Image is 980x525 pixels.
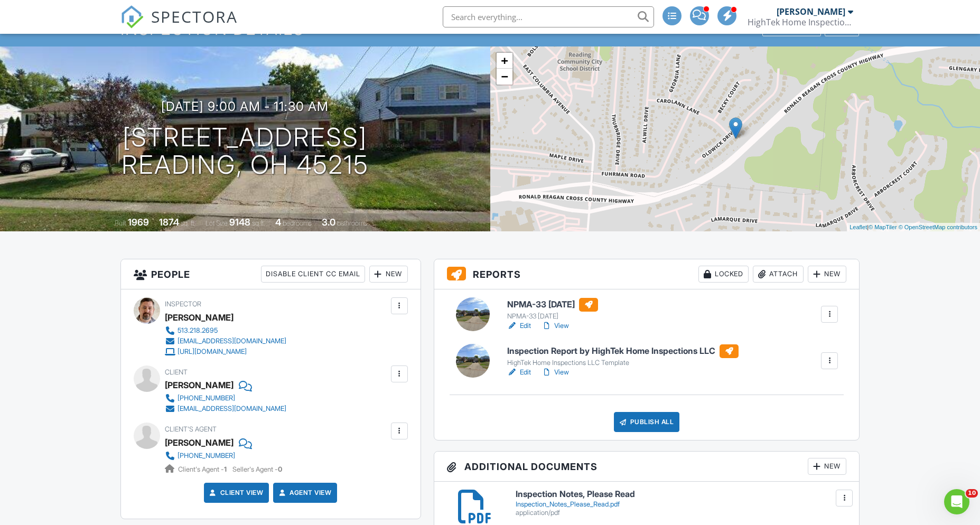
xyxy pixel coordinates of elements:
[178,326,218,335] div: 513.218.2695
[151,5,238,27] span: SPECTORA
[128,217,149,228] div: 1969
[434,452,860,482] h3: Additional Documents
[808,266,846,283] div: New
[869,224,897,230] a: © MapTiler
[944,489,969,514] iframe: Intercom live chat
[283,219,312,227] span: bedrooms
[369,266,408,283] div: New
[516,509,847,517] div: application/pdf
[165,325,286,336] a: 513.218.2695
[252,219,265,227] span: sq.ft.
[753,266,804,283] div: Attach
[497,69,512,85] a: Zoom out
[507,344,739,368] a: Inspection Report by HighTek Home Inspections LLC HighTek Home Inspections LLC Template
[206,219,228,227] span: Lot Size
[808,458,846,475] div: New
[208,487,264,498] a: Client View
[507,312,598,321] div: NPMA-33 [DATE]
[120,5,144,29] img: The Best Home Inspection Software - Spectora
[121,259,421,289] h3: People
[122,124,369,180] h1: [STREET_ADDRESS] Reading, OH 45215
[497,53,512,69] a: Zoom in
[337,219,367,227] span: bathrooms
[507,367,531,378] a: Edit
[507,298,598,312] h6: NPMA-33 [DATE]
[165,346,286,357] a: [URL][DOMAIN_NAME]
[614,412,680,432] div: Publish All
[507,298,598,321] a: NPMA-33 [DATE] NPMA-33 [DATE]
[507,359,739,367] div: HighTek Home Inspections LLC Template
[777,6,845,17] div: [PERSON_NAME]
[261,266,365,283] div: Disable Client CC Email
[181,219,195,227] span: sq. ft.
[507,321,531,331] a: Edit
[165,368,188,376] span: Client
[275,217,281,228] div: 4
[224,465,227,473] strong: 1
[847,223,980,232] div: |
[542,321,569,331] a: View
[516,500,847,509] div: Inspection_Notes_Please_Read.pdf
[159,217,179,228] div: 1874
[966,489,978,498] span: 10
[178,348,247,356] div: [URL][DOMAIN_NAME]
[165,336,286,346] a: [EMAIL_ADDRESS][DOMAIN_NAME]
[178,394,235,402] div: [PHONE_NUMBER]
[322,217,335,228] div: 3.0
[229,217,250,228] div: 9148
[161,99,329,114] h3: [DATE] 9:00 am - 11:30 am
[178,405,286,413] div: [EMAIL_ADDRESS][DOMAIN_NAME]
[232,465,282,473] span: Seller's Agent -
[277,487,331,498] a: Agent View
[165,435,234,451] a: [PERSON_NAME]
[443,6,654,27] input: Search everything...
[165,300,201,308] span: Inspector
[899,224,977,230] a: © OpenStreetMap contributors
[516,490,847,517] a: Inspection Notes, Please Read Inspection_Notes_Please_Read.pdf application/pdf
[165,451,274,461] a: [PHONE_NUMBER]
[178,337,286,345] div: [EMAIL_ADDRESS][DOMAIN_NAME]
[120,14,238,36] a: SPECTORA
[516,490,847,499] h6: Inspection Notes, Please Read
[825,22,859,36] div: More
[165,377,234,393] div: [PERSON_NAME]
[178,465,228,473] span: Client's Agent -
[165,404,286,414] a: [EMAIL_ADDRESS][DOMAIN_NAME]
[165,310,234,325] div: [PERSON_NAME]
[507,344,739,358] h6: Inspection Report by HighTek Home Inspections LLC
[115,219,126,227] span: Built
[165,425,217,433] span: Client's Agent
[542,367,569,378] a: View
[278,465,282,473] strong: 0
[165,393,286,404] a: [PHONE_NUMBER]
[850,224,867,230] a: Leaflet
[748,17,853,27] div: HighTek Home Inspections, LLC
[762,22,821,36] div: Client View
[434,259,860,289] h3: Reports
[178,452,235,460] div: [PHONE_NUMBER]
[698,266,749,283] div: Locked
